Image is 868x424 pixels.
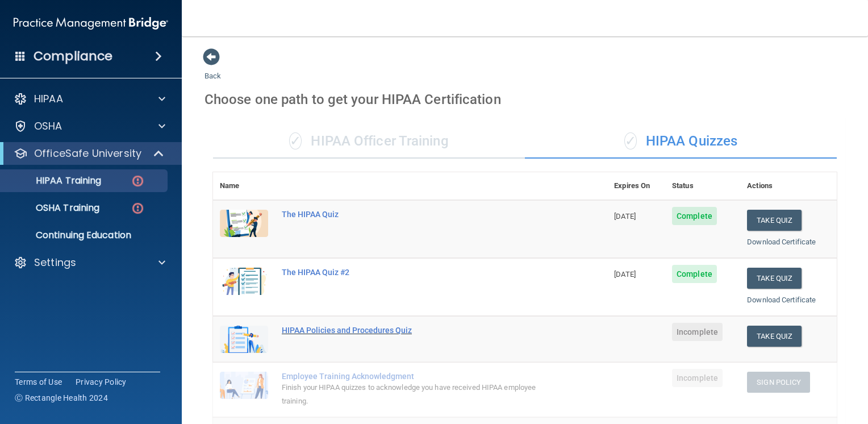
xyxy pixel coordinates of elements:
[672,323,723,341] span: Incomplete
[34,92,63,106] p: HIPAA
[747,210,802,231] button: Take Quiz
[624,132,637,149] span: ✓
[14,147,165,160] a: OfficeSafe University
[747,238,816,246] a: Download Certificate
[282,326,550,335] div: HIPAA Policies and Procedures Quiz
[15,376,62,388] a: Terms of Use
[665,172,740,200] th: Status
[282,372,550,381] div: Employee Training Acknowledgment
[289,132,302,149] span: ✓
[672,369,723,387] span: Incomplete
[34,147,141,160] p: OfficeSafe University
[213,124,525,159] div: HIPAA Officer Training
[34,256,76,269] p: Settings
[614,270,636,278] span: [DATE]
[747,326,802,347] button: Take Quiz
[14,92,165,106] a: HIPAA
[7,202,99,214] p: OSHA Training
[14,256,165,269] a: Settings
[34,119,62,133] p: OSHA
[525,124,837,159] div: HIPAA Quizzes
[7,230,162,241] p: Continuing Education
[614,212,636,221] span: [DATE]
[607,172,665,200] th: Expires On
[282,210,550,219] div: The HIPAA Quiz
[205,83,845,116] div: Choose one path to get your HIPAA Certification
[14,119,165,133] a: OSHA
[282,268,550,277] div: The HIPAA Quiz #2
[282,381,550,408] div: Finish your HIPAA quizzes to acknowledge you have received HIPAA employee training.
[7,175,101,186] p: HIPAA Training
[747,296,816,304] a: Download Certificate
[672,265,717,283] span: Complete
[747,372,810,393] button: Sign Policy
[205,58,221,80] a: Back
[740,172,837,200] th: Actions
[15,392,108,404] span: Ⓒ Rectangle Health 2024
[34,48,112,64] h4: Compliance
[76,376,127,388] a: Privacy Policy
[131,174,145,188] img: danger-circle.6113f641.png
[747,268,802,289] button: Take Quiz
[672,207,717,225] span: Complete
[213,172,275,200] th: Name
[131,201,145,215] img: danger-circle.6113f641.png
[14,12,168,35] img: PMB logo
